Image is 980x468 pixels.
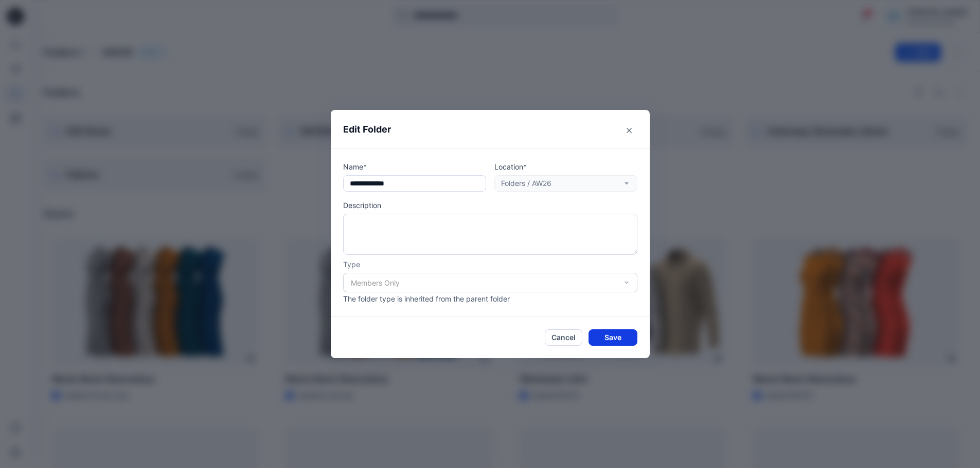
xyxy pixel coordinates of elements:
header: Edit Folder [331,110,650,148]
p: Name* [343,161,486,172]
button: Save [589,329,637,346]
p: Description [343,200,637,211]
p: Location* [494,161,637,172]
button: Close [621,122,637,139]
p: The folder type is inherited from the parent folder [343,293,637,304]
button: Cancel [545,329,582,346]
p: Type [343,259,637,270]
